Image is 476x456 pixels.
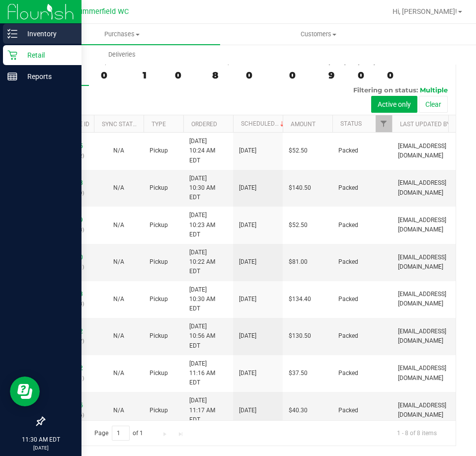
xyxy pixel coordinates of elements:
button: N/A [113,257,124,267]
span: Pickup [150,221,168,230]
span: [DATE] 11:17 AM EDT [189,396,227,425]
span: 1 - 8 of 8 items [389,426,445,441]
span: Packed [338,295,358,304]
span: [DATE] [239,146,256,155]
span: Not Applicable [113,222,124,228]
div: 0 [289,70,317,81]
span: Hi, [PERSON_NAME]! [393,7,457,15]
span: [DATE] 10:30 AM EDT [189,285,227,314]
span: Page of 1 [86,426,152,441]
span: Not Applicable [113,258,124,265]
span: [DATE] 10:30 AM EDT [189,174,227,203]
a: Last Updated By [400,121,450,128]
span: [DATE] [239,406,256,415]
p: Retail [17,49,77,61]
iframe: Resource center [10,377,40,406]
input: 1 [112,426,130,441]
span: $37.50 [289,369,308,378]
span: Pickup [150,295,168,304]
span: Packed [338,331,358,341]
span: Filtering on status: [353,86,418,94]
button: N/A [113,369,124,378]
div: 8 [212,70,234,81]
span: Summerfield WC [74,7,129,16]
div: 0 [246,70,277,81]
span: $130.50 [289,331,311,341]
inline-svg: Reports [7,72,17,81]
span: Pickup [150,406,168,415]
div: 0 [101,70,131,81]
span: [DATE] [239,257,256,267]
span: Pickup [150,257,168,267]
p: Reports [17,71,77,82]
a: Amount [291,121,316,128]
span: Not Applicable [113,296,124,303]
span: [DATE] 10:56 AM EDT [189,322,227,351]
p: 11:30 AM EDT [4,435,77,444]
button: N/A [113,295,124,304]
span: Deliveries [95,50,149,59]
span: $52.50 [289,146,308,155]
span: $134.40 [289,295,311,304]
button: N/A [113,221,124,230]
span: [DATE] 10:22 AM EDT [189,248,227,277]
span: Packed [338,221,358,230]
button: Clear [419,96,448,113]
span: Packed [338,406,358,415]
inline-svg: Inventory [7,29,17,39]
div: 0 [387,70,424,81]
div: 9 [328,70,346,81]
a: Filter [376,115,392,132]
span: $81.00 [289,257,308,267]
span: Customers [221,30,416,39]
span: [DATE] [239,221,256,230]
span: Packed [338,183,358,193]
div: 0 [358,70,375,81]
button: Active only [371,96,417,113]
a: Deliveries [24,44,220,65]
span: Pickup [150,183,168,193]
span: Multiple [420,86,448,94]
a: Ordered [191,121,217,128]
span: [DATE] [239,369,256,378]
p: Inventory [17,28,77,40]
span: [DATE] [239,183,256,193]
a: Purchases [24,24,220,45]
span: Packed [338,257,358,267]
button: N/A [113,146,124,155]
button: N/A [113,331,124,341]
span: [DATE] [239,295,256,304]
a: Scheduled [241,120,286,127]
span: [DATE] 11:16 AM EDT [189,359,227,388]
a: Status [340,120,362,127]
button: N/A [113,183,124,193]
span: Not Applicable [113,407,124,414]
div: 0 [175,70,200,81]
p: [DATE] [4,444,77,452]
span: Pickup [150,331,168,341]
span: Pickup [150,146,168,155]
span: $140.50 [289,183,311,193]
span: Packed [338,146,358,155]
div: 1 [143,70,163,81]
a: Sync Status [102,121,140,128]
span: Not Applicable [113,184,124,191]
a: Type [152,121,166,128]
span: Purchases [24,30,220,39]
span: [DATE] 10:23 AM EDT [189,211,227,239]
span: Not Applicable [113,370,124,377]
button: N/A [113,406,124,415]
inline-svg: Retail [7,50,17,60]
span: [DATE] 10:24 AM EDT [189,137,227,165]
span: Pickup [150,369,168,378]
span: Not Applicable [113,147,124,154]
span: $52.50 [289,221,308,230]
span: Not Applicable [113,332,124,339]
span: Packed [338,369,358,378]
a: Customers [220,24,416,45]
span: $40.30 [289,406,308,415]
span: [DATE] [239,331,256,341]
